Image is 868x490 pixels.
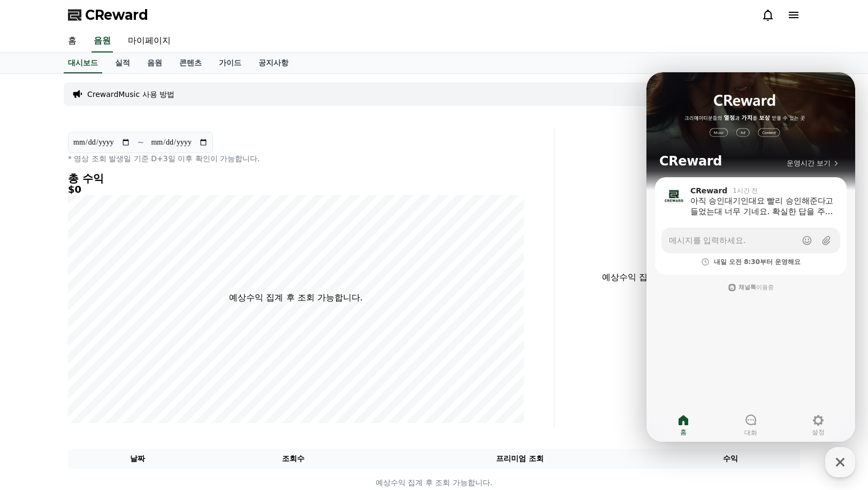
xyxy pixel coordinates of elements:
a: 대시보드 [64,53,102,73]
a: CrewardMusic 사용 방법 [87,89,174,100]
a: 콘텐츠 [171,53,210,73]
th: 수익 [660,449,800,469]
a: 가이드 [210,53,250,73]
p: 예상수익 집계 후 조회 가능합니다. [563,271,774,284]
th: 프리미엄 조회 [379,449,660,469]
p: 예상수익 집계 후 조회 가능합니다. [229,291,362,304]
a: CReward [68,6,148,24]
a: 음원 [92,30,113,52]
a: 실적 [106,53,139,73]
h5: $0 [68,184,524,195]
a: 음원 [139,53,171,73]
th: 조회수 [208,449,379,469]
a: 공지사항 [250,53,297,73]
p: ~ [137,136,144,149]
h4: 총 수익 [68,172,524,184]
a: 마이페이지 [119,30,179,52]
p: 예상수익 집계 후 조회 가능합니다. [68,477,800,488]
th: 날짜 [68,449,208,469]
span: CReward [85,6,148,24]
a: 홈 [59,30,85,52]
p: * 영상 조회 발생일 기준 D+3일 이후 확인이 가능합니다. [68,153,524,164]
iframe: Channel chat [646,72,855,442]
